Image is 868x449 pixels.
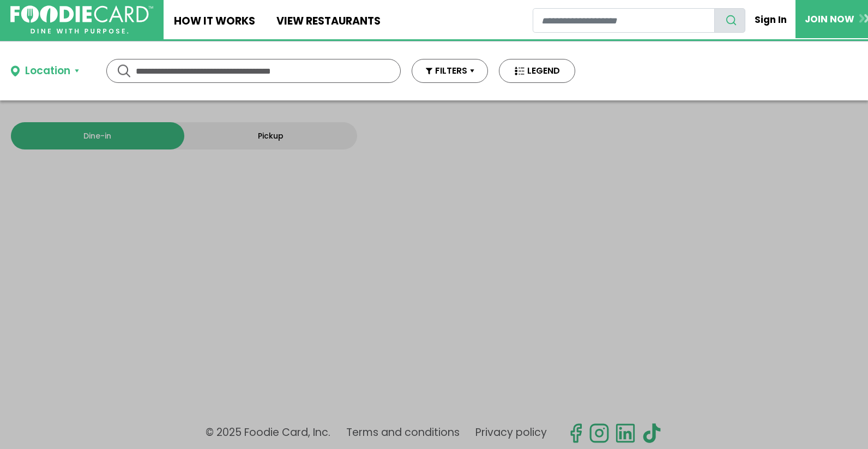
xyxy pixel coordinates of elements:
[11,63,79,79] button: Location
[25,63,70,79] div: Location
[533,8,714,33] input: restaurant search
[745,8,795,32] a: Sign In
[412,59,488,83] button: FILTERS
[499,59,575,83] button: LEGEND
[10,5,153,34] img: FoodieCard; Eat, Drink, Save, Donate
[714,8,746,33] button: search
